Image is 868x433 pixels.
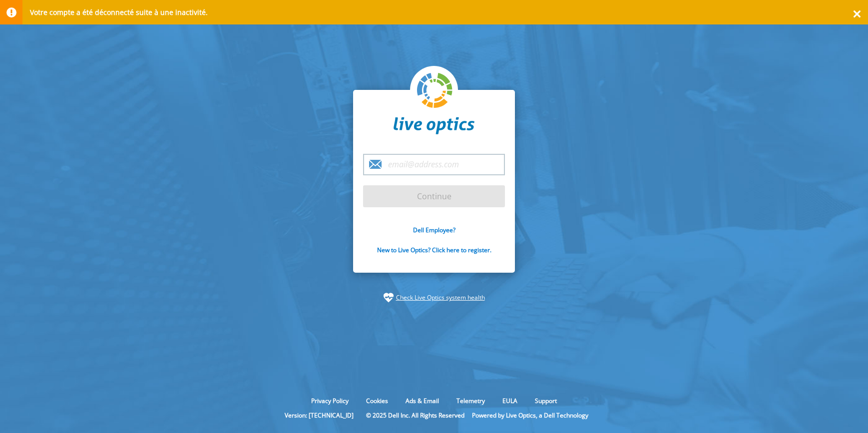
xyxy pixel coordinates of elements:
[377,246,491,254] a: New to Live Optics? Click here to register.
[495,397,525,405] a: EULA
[472,411,588,420] li: Powered by Live Optics, a Dell Technology
[413,226,455,234] a: Dell Employee?
[384,293,394,303] img: status-check-icon.svg
[394,117,474,135] img: liveoptics-word.svg
[417,73,453,109] img: liveoptics-logo.svg
[363,154,505,175] input: email@address.com
[449,397,492,405] a: Telemetry
[280,411,359,420] li: Version: [TECHNICAL_ID]
[527,397,564,405] a: Support
[396,293,485,303] a: Check Live Optics system health
[398,397,446,405] a: Ads & Email
[359,397,396,405] a: Cookies
[304,397,356,405] a: Privacy Policy
[361,411,469,420] li: © 2025 Dell Inc. All Rights Reserved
